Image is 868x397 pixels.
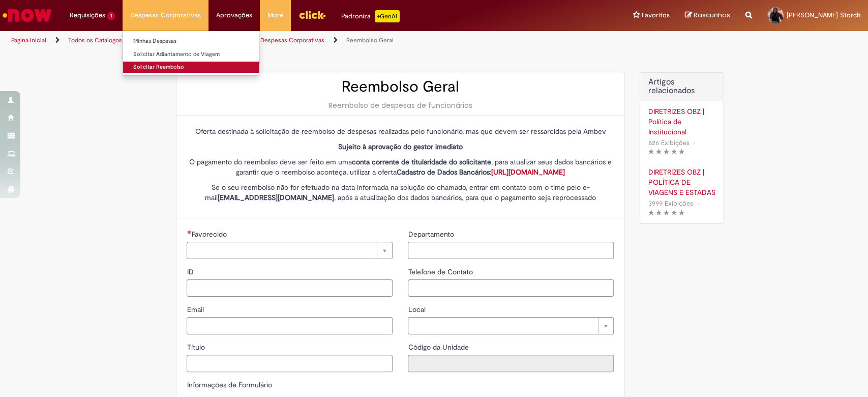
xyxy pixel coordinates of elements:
[8,31,571,50] ul: Trilhas de página
[187,126,614,136] p: Oferta destinada à solicitação de reembolso de despesas realizadas pelo funcionário, mas que deve...
[298,7,326,22] img: click_logo_yellow_360x200.png
[70,10,105,20] span: Requisições
[187,78,614,95] h2: Reembolso Geral
[408,267,474,276] span: Telefone de Contato
[346,36,394,44] a: Reembolso Geral
[218,193,334,202] strong: [EMAIL_ADDRESS][DOMAIN_NAME]
[187,380,272,389] label: Informações de Formulário
[187,242,393,259] a: Limpar campo Favorecido
[691,136,697,150] span: •
[187,100,614,110] div: Reembolso de despesas de funcionários
[648,106,715,137] a: DIRETRIZES OBZ | Política de Institucional
[187,157,614,177] p: O pagamento do reembolso deve ser feito em uma , para atualizar seus dados bancários e garantir q...
[408,342,470,352] label: Somente leitura - Código da Unidade
[187,317,393,334] input: Email
[187,343,206,352] span: Título
[68,36,122,44] a: Todos os Catálogos
[408,343,470,352] span: Somente leitura - Código da Unidade
[408,317,614,334] a: Limpar campo Local
[260,36,324,44] a: Despesas Corporativas
[408,305,427,314] span: Local
[787,11,860,19] span: [PERSON_NAME] Storch
[123,36,259,47] a: Minhas Despesas
[648,138,689,147] span: 826 Exibições
[1,5,53,25] img: ServiceNow
[408,230,456,239] span: Departamento
[695,196,701,210] span: •
[491,167,565,177] a: [URL][DOMAIN_NAME]
[341,10,400,22] div: Padroniza
[408,279,614,297] input: Telefone de Contato
[11,36,46,44] a: Página inicial
[685,11,730,20] a: Rascunhos
[397,167,565,177] strong: Cadastro de Dados Bancários:
[694,10,730,20] span: Rascunhos
[123,62,259,73] a: Solicitar Reembolso
[107,12,115,20] span: 1
[408,355,614,372] input: Código da Unidade
[642,10,670,20] span: Favoritos
[352,157,491,166] strong: conta corrente de titularidade do solicitante
[187,182,614,203] p: Se o seu reembolso não for efetuado na data informada na solução do chamado, entrar em contato co...
[375,10,400,22] p: +GenAi
[187,305,205,314] span: Email
[123,49,259,60] a: Solicitar Adiantamento de Viagem
[648,199,693,208] span: 3999 Exibições
[191,230,228,239] span: Necessários - Favorecido
[408,242,614,259] input: Departamento
[187,355,393,372] input: Título
[187,230,191,234] span: Necessários
[187,279,393,297] input: ID
[123,31,259,76] ul: Despesas Corporativas
[216,10,252,20] span: Aprovações
[130,10,201,20] span: Despesas Corporativas
[187,267,195,276] span: ID
[267,10,283,20] span: More
[648,167,715,197] a: DIRETRIZES OBZ | POLÍTICA DE VIAGENS E ESTADAS
[648,78,715,96] h3: Artigos relacionados
[338,142,463,151] strong: Sujeito à aprovação do gestor imediato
